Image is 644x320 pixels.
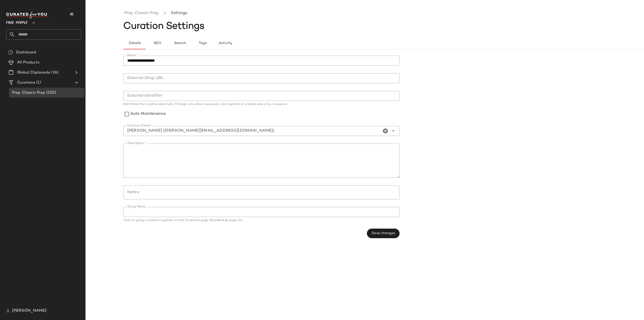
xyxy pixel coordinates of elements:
[16,50,36,55] span: Dashboard
[6,12,49,19] img: cfy_white_logo.C9jOOHJF.svg
[130,109,166,120] label: Auto Maintenance
[45,90,56,96] span: (150)
[174,41,186,45] span: Search
[382,128,388,134] i: Clear Curation Owner*
[170,10,188,17] li: Settings
[17,80,35,86] span: Curations
[123,219,399,222] div: Used to group curations together on the Curations page, Moodboards page, etc.
[124,10,159,17] a: Prep: Classic Prep
[123,103,399,106] div: Identifiers the curation externally. Change only when necessary. Use hyphens or underscores only,...
[35,80,41,86] span: (1)
[50,70,58,76] span: (36)
[218,41,232,45] span: Activity
[128,41,141,45] span: Details
[123,21,205,31] span: Curation Settings
[390,128,396,134] i: Open
[371,231,395,235] span: Save changes
[198,41,207,45] span: Tags
[6,309,10,313] img: svg%3e
[8,50,13,55] img: svg%3e
[12,90,45,96] span: Prep: Classic Prep
[17,60,39,65] span: All Products
[367,229,399,238] button: Save changes
[153,41,161,45] span: SEO
[6,17,28,26] span: Free People
[12,308,47,314] span: [PERSON_NAME]
[17,70,50,76] span: Global Clipboards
